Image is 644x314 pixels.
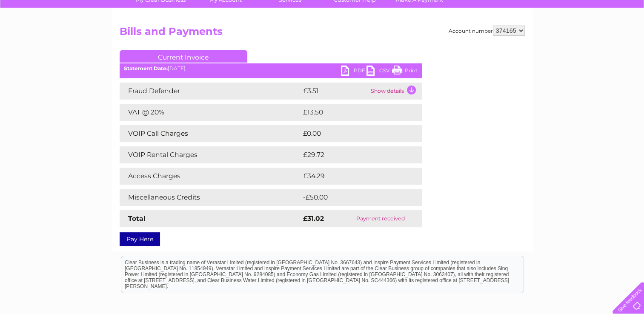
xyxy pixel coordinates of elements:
td: £13.50 [301,104,404,121]
td: £34.29 [301,168,405,185]
a: Water [494,36,510,43]
td: VOIP Rental Charges [120,146,301,163]
a: Log out [616,36,636,43]
a: Current Invoice [120,50,247,63]
td: £3.51 [301,83,369,100]
a: Energy [515,36,534,43]
td: Miscellaneous Credits [120,189,301,206]
b: Statement Date: [124,65,168,71]
a: PDF [341,66,366,78]
td: Fraud Defender [120,83,301,100]
td: Access Charges [120,168,301,185]
td: Show details [369,83,422,100]
img: logo.png [23,22,66,48]
a: Contact [587,36,608,43]
a: 0333 014 3131 [484,4,542,15]
a: Telecoms [539,36,565,43]
td: VAT @ 20% [120,104,301,121]
h2: Bills and Payments [120,26,525,42]
strong: Total [128,214,146,223]
div: Clear Business is a trading name of Verastar Limited (registered in [GEOGRAPHIC_DATA] No. 3667643... [121,5,524,41]
a: CSV [366,66,392,78]
a: Print [392,66,418,78]
a: Blog [570,36,582,43]
td: -£50.00 [301,189,406,206]
td: £29.72 [301,146,404,163]
td: VOIP Call Charges [120,125,301,142]
a: Pay Here [120,232,160,246]
strong: £31.02 [303,214,324,223]
div: Account number [449,26,525,36]
td: Payment received [340,210,421,227]
td: £0.00 [301,125,402,142]
div: [DATE] [120,66,422,71]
